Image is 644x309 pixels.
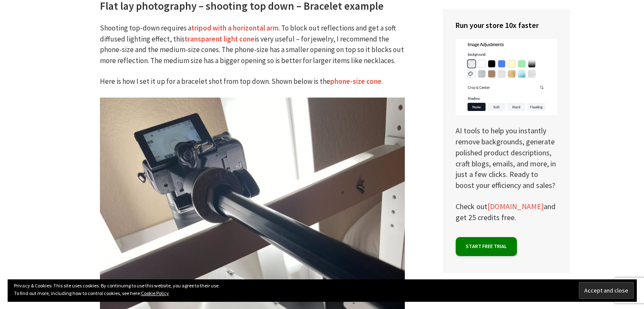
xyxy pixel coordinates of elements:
[100,23,405,66] p: Shooting top-down requires a . To block out reflections and get a soft diffused lighting effect, ...
[100,76,405,87] p: Here is how I set it up for a bracelet shot from top down. Shown below is the .
[185,34,254,44] a: transparent light cone
[487,201,544,212] a: [DOMAIN_NAME]
[330,77,381,86] a: phone-size cone
[456,237,517,256] a: Start free trial
[456,20,557,30] h4: Run your store 10x faster
[141,290,169,296] a: Cookie Policy
[8,279,636,301] div: Privacy & Cookies: This site uses cookies. By continuing to use this website, you agree to their ...
[456,201,557,223] p: Check out and get 25 credits free.
[191,23,279,33] a: tripod with a horizontal arm
[456,39,557,190] p: AI tools to help you instantly remove backgrounds, generate polished product descriptions, craft ...
[579,282,634,299] input: Accept and close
